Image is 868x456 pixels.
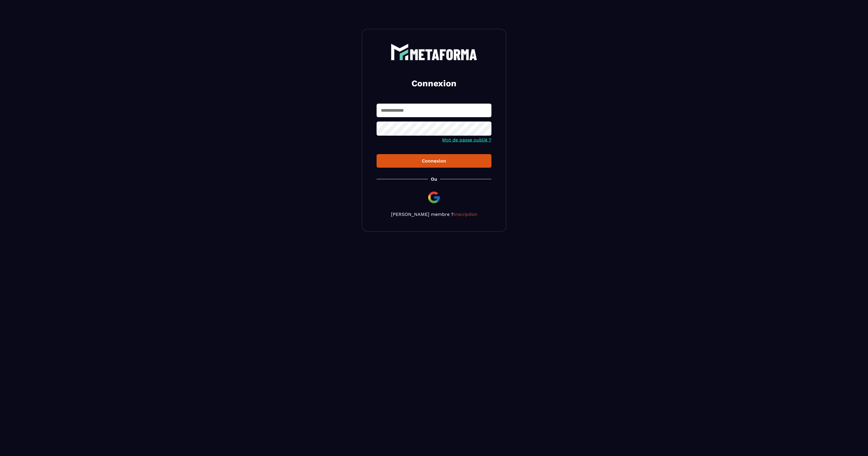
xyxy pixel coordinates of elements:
[431,176,437,182] p: Ou
[377,212,491,217] p: [PERSON_NAME] membre ?
[427,190,441,204] img: google
[381,158,487,164] div: Connexion
[377,44,491,60] a: logo
[377,154,491,168] button: Connexion
[391,44,477,60] img: logo
[454,212,477,217] a: Inscription
[442,137,491,143] a: Mot de passe oublié ?
[384,78,484,89] h2: Connexion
